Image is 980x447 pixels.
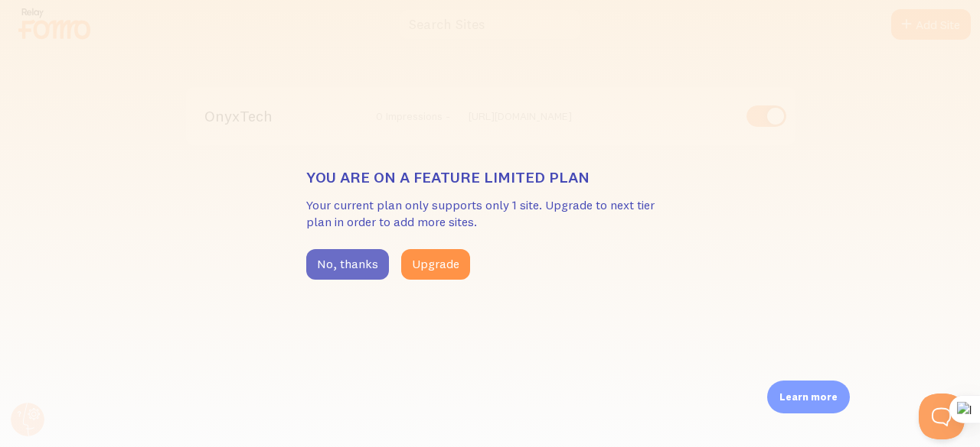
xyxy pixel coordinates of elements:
button: Upgrade [401,249,470,280]
iframe: Help Scout Beacon - Open [919,394,965,439]
button: No, thanks [306,249,389,280]
p: Your current plan only supports only 1 site. Upgrade to next tier plan in order to add more sites. [306,196,674,232]
div: Learn more [767,381,850,413]
p: Learn more [779,390,838,404]
h3: You are on a feature limited plan [306,167,674,187]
